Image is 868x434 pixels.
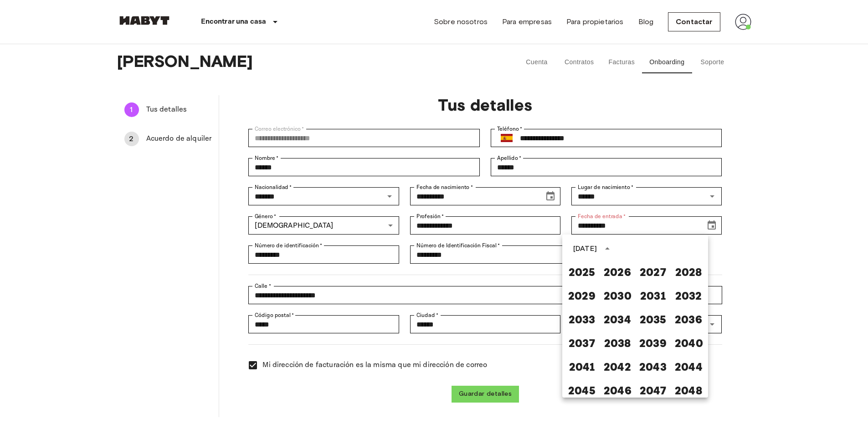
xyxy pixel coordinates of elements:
span: Tus detalles [146,104,212,115]
button: 2038 [601,334,634,350]
div: 2 [124,132,139,146]
label: Código postal [255,311,294,319]
button: 2036 [672,310,705,327]
button: Choose date, selected date is Aug 21, 1997 [541,187,560,205]
div: [DATE] [573,243,597,254]
div: Calle [248,286,722,304]
button: 2035 [637,310,669,327]
button: 2028 [672,263,705,279]
button: 2044 [672,357,705,374]
button: 2047 [637,381,669,398]
button: 2037 [565,334,598,350]
button: 2046 [601,381,634,398]
button: 2043 [637,357,669,374]
a: Sobre nosotros [434,16,488,27]
span: [PERSON_NAME] [117,51,491,73]
button: 2040 [672,334,705,350]
a: Para empresas [502,16,552,27]
div: Código postal [248,315,399,333]
img: Spain [501,134,513,142]
label: Número de identificación [255,241,322,250]
label: Teléfono [497,125,522,133]
div: Apellido [491,158,722,176]
button: Contratos [557,51,601,73]
label: Fecha de entrada [578,212,626,220]
button: Open [706,318,719,331]
button: 2026 [601,263,634,279]
button: Open [706,190,719,203]
div: Ciudad [410,315,560,333]
button: 2031 [637,286,669,303]
div: Nombre [248,158,480,176]
label: Lugar de nacimiento [578,183,633,191]
button: Facturas [601,51,642,73]
label: Apellido [497,154,522,162]
button: 2042 [601,357,634,374]
p: Encontrar una casa [201,16,267,27]
button: Choose date, selected date is Aug 27, 1902 [703,216,721,235]
label: Calle [255,282,271,290]
div: 1Tus detalles [117,99,219,121]
button: Cuenta [516,51,557,73]
button: Onboarding [642,51,692,73]
a: Para propietarios [566,16,624,27]
button: 2027 [637,263,669,279]
button: 2034 [601,310,634,327]
label: Género [255,212,276,220]
div: 1 [124,102,139,117]
button: 2041 [565,357,598,374]
img: Habyt [117,16,172,25]
div: Profesión [410,216,560,235]
div: [DEMOGRAPHIC_DATA] [248,216,399,235]
p: Tus detalles [248,95,722,114]
button: Soporte [692,51,733,73]
a: Contactar [668,12,720,31]
button: 2033 [565,310,598,327]
label: Nacionalidad [255,183,292,191]
label: Ciudad [416,311,438,319]
img: avatar [735,14,751,30]
label: Número de Identificación Fiscal [416,241,500,250]
label: Correo electrónico [255,125,304,133]
div: 2Acuerdo de alquiler [117,128,219,150]
button: 2032 [672,286,705,303]
div: Número de Identificación Fiscal [410,245,642,264]
label: Nombre [255,154,279,162]
div: Número de identificación [248,245,399,264]
button: Guardar detalles [452,386,519,403]
button: Select country [497,128,516,148]
span: Mi dirección de facturación es la misma que mi dirección de correo [262,360,487,371]
div: Correo electrónico [248,129,480,147]
label: Profesión [416,212,444,220]
button: 2030 [601,286,634,303]
button: 2029 [565,286,598,303]
button: 2045 [565,381,598,398]
button: Open [383,190,396,203]
button: 2025 [565,263,598,279]
label: Fecha de nacimiento [416,183,473,191]
span: Acuerdo de alquiler [146,133,212,144]
button: year view is open, switch to calendar view [600,241,615,256]
button: 2039 [637,334,669,350]
a: Blog [638,16,654,27]
button: 2048 [672,381,705,398]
